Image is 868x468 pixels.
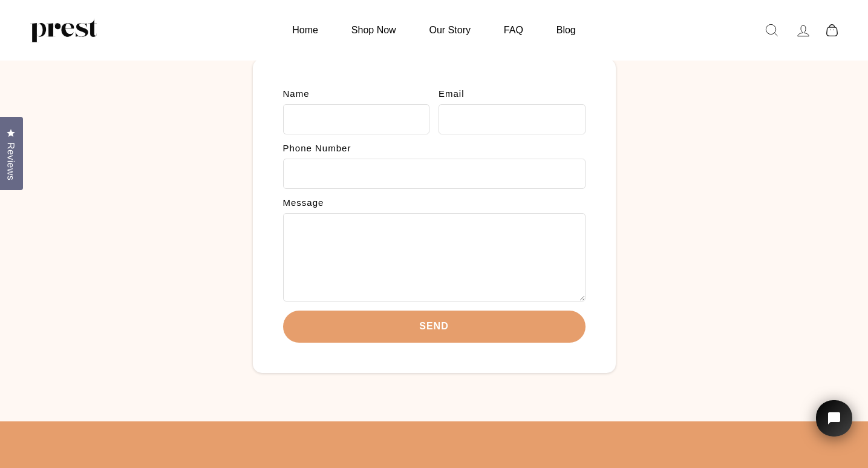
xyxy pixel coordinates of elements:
[489,18,538,42] a: FAQ
[439,89,586,98] label: Email
[277,18,333,42] a: Home
[541,18,591,42] a: Blog
[277,18,590,42] ul: Primary
[283,143,586,153] label: Phone number
[3,142,19,180] span: Reviews
[283,311,586,343] button: Send
[336,18,411,42] a: Shop Now
[283,89,430,98] label: Name
[414,18,486,42] a: Our Story
[30,18,97,42] img: PREST ORGANICS
[283,198,586,207] label: Message
[800,383,868,468] iframe: Tidio Chat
